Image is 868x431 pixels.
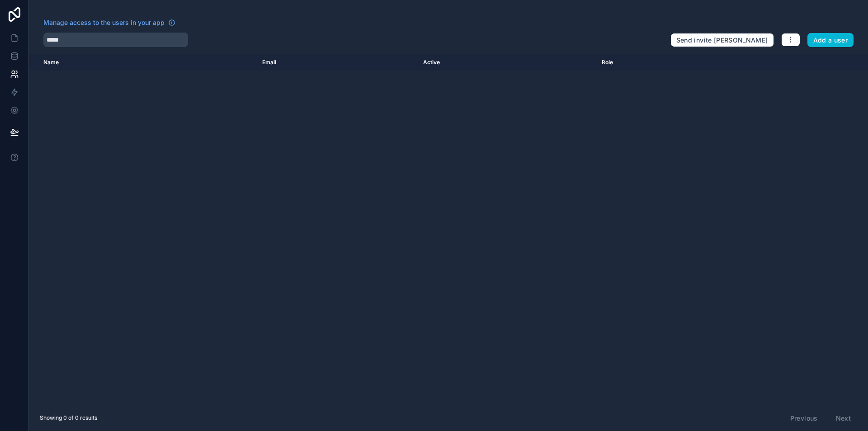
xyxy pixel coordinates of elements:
[43,18,165,27] span: Manage access to the users in your app
[29,54,257,71] th: Name
[418,54,596,71] th: Active
[257,54,418,71] th: Email
[40,414,97,422] span: Showing 0 of 0 results
[596,54,740,71] th: Role
[670,33,774,47] button: Send invite [PERSON_NAME]
[807,33,854,47] button: Add a user
[29,54,868,405] div: scrollable content
[43,18,175,27] a: Manage access to the users in your app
